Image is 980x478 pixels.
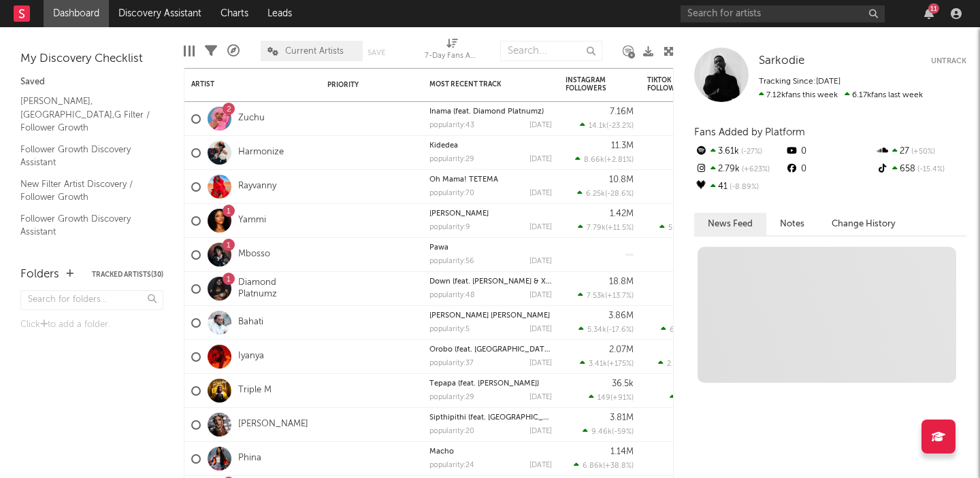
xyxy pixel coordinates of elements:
div: 3.81M [610,413,634,422]
span: 8.66k [584,156,604,164]
div: TikTok Followers [647,76,695,92]
div: 1.42M [610,209,634,218]
div: popularity: 70 [429,190,474,197]
div: ( ) [659,223,715,232]
a: Phina [238,453,261,464]
a: Sarkodie [759,54,804,68]
input: Search... [500,41,602,61]
div: Edit Columns [184,34,195,68]
a: [PERSON_NAME] [429,210,489,218]
div: [DATE] [529,258,552,265]
div: Inama (feat. Diamond Platnumz) [429,108,552,116]
span: 5.34k [587,326,606,334]
div: [DATE] [529,156,552,163]
div: 27 [876,143,966,160]
span: +175 % [609,360,632,368]
div: 7-Day Fans Added (7-Day Fans Added) [425,34,479,68]
div: 36.5k [612,379,634,388]
div: popularity: 5 [429,326,470,333]
div: Saved [20,74,163,90]
span: +38.8 % [605,462,632,470]
div: ( ) [577,189,634,198]
a: Follower Growth Discovery Assistant [20,142,150,170]
div: Macho [429,448,552,456]
div: popularity: 56 [429,258,474,265]
span: -27 % [739,148,762,156]
div: popularity: 37 [429,360,474,367]
span: 6.25k [586,190,605,198]
span: +2.81 % [606,156,632,164]
input: Search for folders... [20,290,163,310]
div: Sipthipithi (feat. Moozlie) [429,414,552,422]
span: +13.7 % [607,292,632,300]
div: Priority [327,81,382,89]
div: 0 [647,408,715,441]
div: Folders [20,267,59,283]
span: +50 % [909,148,935,156]
div: Instagram Followers [566,76,613,92]
span: 9.46k [591,428,612,436]
span: +11.5 % [608,224,632,232]
a: Pawa [429,244,448,252]
a: [PERSON_NAME],[GEOGRAPHIC_DATA],G Filter / Follower Growth [20,94,150,135]
div: 11 [928,3,939,14]
span: Current Artists [285,47,344,56]
div: [DATE] [529,122,552,129]
div: [DATE] [529,292,552,299]
a: Diamond Platnumz [238,277,314,301]
a: Harmonize [238,147,284,158]
div: ( ) [578,291,634,300]
div: [DATE] [529,360,552,367]
span: -15.4 % [915,166,945,173]
div: 3.86M [608,311,634,320]
div: 0 [647,170,715,203]
div: 0 [785,143,875,160]
div: ( ) [575,155,634,164]
button: Notes [766,213,818,235]
a: Follower Growth Discovery Assistant [20,211,150,239]
span: +623 % [740,166,770,173]
div: Click to add a folder. [20,317,163,333]
div: popularity: 9 [429,224,470,231]
div: [DATE] [529,462,552,469]
div: [DATE] [529,190,552,197]
a: Oh Mama! TETEMA [429,176,498,184]
div: 10.8M [609,175,634,184]
div: [DATE] [529,224,552,231]
span: 14.1k [589,122,606,130]
span: 6.17k fans last week [759,91,923,99]
div: 0 [647,136,715,169]
button: News Feed [694,213,766,235]
span: Sarkodie [759,55,804,67]
a: Orobo (feat. [GEOGRAPHIC_DATA]) [429,346,553,354]
div: Oh Mama! TETEMA [429,176,552,184]
div: Pawa [429,244,552,252]
span: Fans Added by Platform [694,127,805,137]
div: Most Recent Track [429,80,532,88]
div: [DATE] [529,326,552,333]
span: 3.41k [589,360,607,368]
a: Yammi [238,215,266,226]
div: [DATE] [529,394,552,401]
a: Tepapa (feat. [PERSON_NAME]) [429,380,539,388]
div: ( ) [583,427,634,436]
div: 7.16M [610,107,634,116]
span: 7.12k fans this week [759,91,838,99]
a: Macho [429,448,454,456]
a: Inama (feat. Diamond Platnumz) [429,108,544,116]
span: 7.79k [587,224,606,232]
div: ( ) [661,325,715,334]
div: popularity: 29 [429,394,474,401]
span: -28.6 % [607,190,632,198]
span: -23.2 % [608,122,632,130]
span: -17.6 % [608,326,632,334]
div: popularity: 29 [429,156,474,163]
button: Change History [818,213,909,235]
span: -8.89 % [728,184,759,191]
div: Orobo (feat. Shoday) [429,346,552,354]
a: Iyanya [238,351,264,362]
div: 0 [647,272,715,305]
div: A&R Pipeline [227,34,240,68]
a: Mbosso [238,249,270,260]
a: [PERSON_NAME] [PERSON_NAME] [429,312,550,320]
